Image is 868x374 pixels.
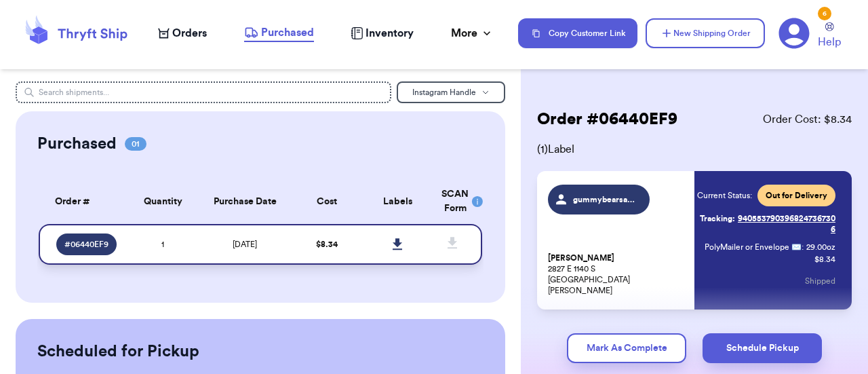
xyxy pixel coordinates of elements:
[700,213,735,224] span: Tracking:
[412,88,476,96] span: Instagram Handle
[763,111,852,128] span: Order Cost: $ 8.34
[261,24,314,41] span: Purchased
[161,240,164,248] span: 1
[172,25,207,41] span: Orders
[158,25,207,41] a: Orders
[451,25,494,41] div: More
[705,243,802,251] span: PolyMailer or Envelope ✉️
[537,141,852,157] span: ( 1 ) Label
[16,81,391,103] input: Search shipments...
[697,208,835,240] a: Tracking:9405537903968247367306
[814,254,835,265] p: $ 8.34
[818,7,831,20] div: 6
[766,190,827,201] span: Out for Delivery
[397,81,505,103] button: Instagram Handle
[233,240,257,248] span: [DATE]
[37,341,199,362] h2: Scheduled for Pickup
[818,22,841,50] a: Help
[351,25,414,41] a: Inventory
[37,133,117,155] h2: Purchased
[573,194,637,205] span: gummybearsareyummy1973
[64,239,108,250] span: # 06440EF9
[198,179,291,224] th: Purchase Date
[703,333,822,363] button: Schedule Pickup
[537,109,677,130] h2: Order # 06440EF9
[362,179,433,224] th: Labels
[244,24,314,42] a: Purchased
[806,242,835,253] span: 29.00 oz
[39,179,127,224] th: Order #
[778,18,810,49] a: 6
[548,253,686,296] p: 2827 E 1140 S [GEOGRAPHIC_DATA][PERSON_NAME]
[292,179,363,224] th: Cost
[316,240,338,248] span: $ 8.34
[125,137,146,151] span: 01
[567,333,686,363] button: Mark As Complete
[127,179,199,224] th: Quantity
[646,18,765,48] button: New Shipping Order
[818,34,841,50] span: Help
[805,266,835,296] button: Shipped
[518,18,637,48] button: Copy Customer Link
[366,25,414,41] span: Inventory
[802,242,804,253] span: :
[441,187,466,216] div: SCAN Form
[697,190,752,201] span: Current Status:
[548,253,614,263] span: [PERSON_NAME]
